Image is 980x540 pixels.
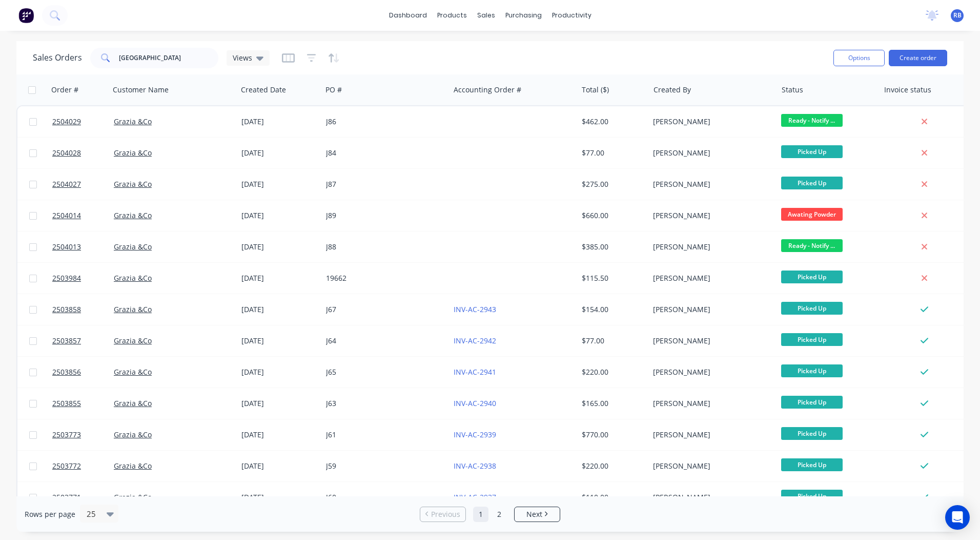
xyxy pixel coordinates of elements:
[653,304,767,315] div: [PERSON_NAME]
[114,179,152,189] a: Grazia &Co
[326,242,440,252] div: J88
[432,8,472,23] div: products
[781,145,843,158] span: Picked Up
[52,106,114,137] a: 2504029
[782,85,803,95] div: Status
[472,8,500,23] div: sales
[326,367,440,377] div: J65
[420,509,465,519] a: Previous page
[326,336,440,346] div: J64
[52,117,81,127] span: 2504029
[781,239,843,252] span: Ready - Notify ...
[52,336,81,346] span: 2503857
[653,179,767,189] div: [PERSON_NAME]
[51,85,78,95] div: Order #
[241,117,318,127] div: [DATE]
[52,430,81,440] span: 2503773
[52,273,81,283] span: 2503984
[241,367,318,377] div: [DATE]
[241,85,286,95] div: Created Date
[241,148,318,158] div: [DATE]
[52,398,81,409] span: 2503855
[500,8,547,23] div: purchasing
[473,507,488,522] a: Page 1 is your current page
[25,509,75,519] span: Rows per page
[241,242,318,252] div: [DATE]
[781,396,843,409] span: Picked Up
[326,398,440,409] div: J63
[326,461,440,471] div: J59
[582,398,642,409] div: $165.00
[52,492,81,503] span: 2503771
[454,492,496,502] a: INV-AC-2937
[884,85,931,95] div: Invoice status
[241,492,318,503] div: [DATE]
[833,50,885,66] button: Options
[52,357,114,388] a: 2503856
[52,232,114,262] a: 2504013
[52,451,114,481] a: 2503772
[326,148,440,158] div: J84
[416,507,564,522] ul: Pagination
[515,509,560,519] a: Next page
[52,294,114,325] a: 2503858
[781,427,843,440] span: Picked Up
[582,117,642,127] div: $462.00
[326,430,440,440] div: J61
[653,148,767,158] div: [PERSON_NAME]
[119,48,219,68] input: Search...
[454,461,496,471] a: INV-AC-2938
[114,242,152,252] a: Grazia &Co
[582,430,642,440] div: $770.00
[781,333,843,346] span: Picked Up
[241,273,318,283] div: [DATE]
[52,138,114,168] a: 2504028
[582,461,642,471] div: $220.00
[325,85,342,95] div: PO #
[653,117,767,127] div: [PERSON_NAME]
[781,177,843,189] span: Picked Up
[114,273,152,283] a: Grazia &Co
[241,398,318,409] div: [DATE]
[582,210,642,221] div: $660.00
[114,492,152,502] a: Grazia &Co
[326,492,440,503] div: J60
[114,117,152,126] a: Grazia &Co
[653,461,767,471] div: [PERSON_NAME]
[454,367,496,377] a: INV-AC-2941
[52,179,81,189] span: 2504027
[781,490,843,503] span: Picked Up
[653,430,767,440] div: [PERSON_NAME]
[52,388,114,419] a: 2503855
[114,430,152,439] a: Grazia &Co
[52,482,114,513] a: 2503771
[326,117,440,127] div: J86
[241,179,318,189] div: [DATE]
[526,509,542,519] span: Next
[114,210,152,220] a: Grazia &Co
[241,461,318,471] div: [DATE]
[241,210,318,221] div: [DATE]
[326,273,440,283] div: 19662
[326,179,440,189] div: J87
[18,8,34,23] img: Factory
[653,242,767,252] div: [PERSON_NAME]
[114,336,152,345] a: Grazia &Co
[114,367,152,377] a: Grazia &Co
[582,242,642,252] div: $385.00
[654,85,691,95] div: Created By
[241,336,318,346] div: [DATE]
[454,430,496,439] a: INV-AC-2939
[241,430,318,440] div: [DATE]
[454,304,496,314] a: INV-AC-2943
[384,8,432,23] a: dashboard
[582,492,642,503] div: $110.00
[653,398,767,409] div: [PERSON_NAME]
[582,148,642,158] div: $77.00
[653,210,767,221] div: [PERSON_NAME]
[454,398,496,408] a: INV-AC-2940
[781,114,843,127] span: Ready - Notify ...
[52,461,81,471] span: 2503772
[653,367,767,377] div: [PERSON_NAME]
[781,208,843,221] span: Awating Powder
